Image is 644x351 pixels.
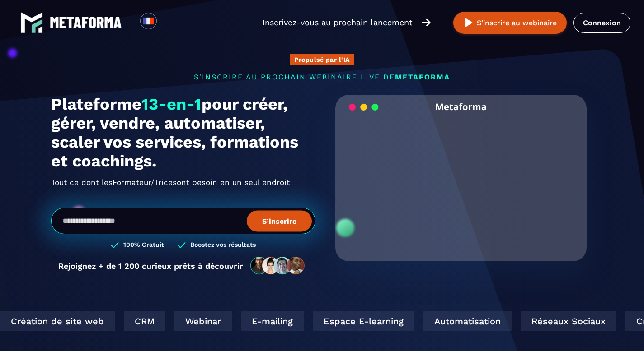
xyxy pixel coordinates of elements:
[111,241,119,249] img: checked
[123,241,164,249] h3: 100% Gratuit
[435,95,487,119] h2: Metaforma
[169,311,226,331] div: Webinar
[58,261,243,271] p: Rejoignez + de 1 200 curieux prêts à découvrir
[20,11,43,34] img: logo
[395,73,450,81] span: METAFORMA
[342,119,580,237] video: Your browser does not support the video tag.
[113,175,177,189] span: Formateur/Trices
[165,17,171,28] input: Search for option
[235,311,298,331] div: E-mailing
[157,13,179,32] div: Search for option
[263,16,413,29] p: Inscrivez-vous au prochain lancement
[418,311,506,331] div: Automatisation
[422,18,431,28] img: arrow-right
[178,241,186,249] img: checked
[349,103,379,111] img: loading
[51,73,593,81] p: s'inscrire au prochain webinaire live de
[247,210,312,231] button: S’inscrire
[143,15,154,27] img: fr
[51,95,315,171] h1: Plateforme pour créer, gérer, vendre, automatiser, scaler vos services, formations et coachings.
[118,311,160,331] div: CRM
[294,56,350,63] p: Propulsé par l'IA
[453,12,567,34] button: S’inscrire au webinaire
[515,311,611,331] div: Réseaux Sociaux
[50,17,122,28] img: logo
[190,241,256,249] h3: Boostez vos résultats
[463,17,475,28] img: play
[51,175,315,189] h2: Tout ce dont les ont besoin en un seul endroit
[573,13,630,33] a: Connexion
[307,311,409,331] div: Espace E-learning
[248,256,308,275] img: community-people
[141,95,202,114] span: 13-en-1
